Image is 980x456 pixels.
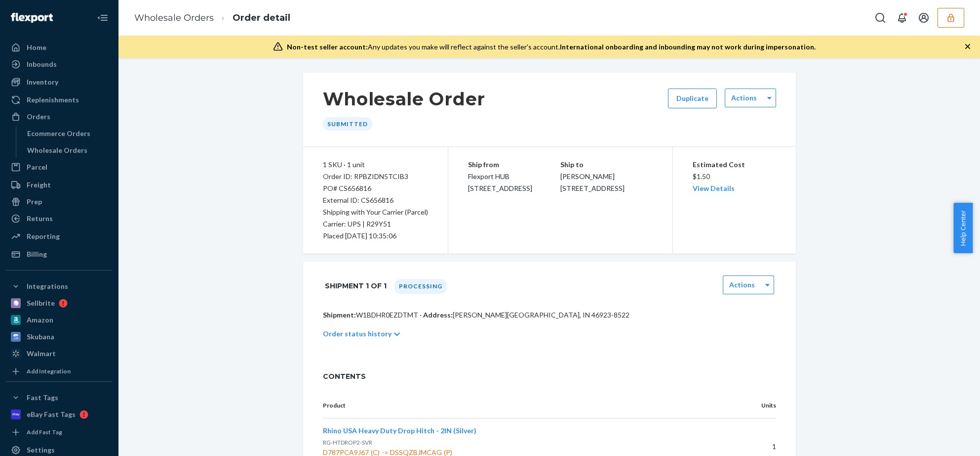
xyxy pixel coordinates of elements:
[6,365,113,377] a: Add Integration
[6,177,113,193] a: Freight
[6,278,113,294] button: Integrations
[287,42,816,52] div: Any updates you make will reflect against the seller's account.
[323,311,356,319] span: Shipment:
[325,275,387,296] h1: Shipment 1 of 1
[6,92,113,108] a: Replenishments
[394,279,447,294] div: Processing
[27,77,58,87] div: Inventory
[323,89,486,109] h1: Wholesale Order
[6,228,113,244] a: Reporting
[693,184,735,192] a: View Details
[6,295,113,311] a: Sellbrite
[323,371,776,381] span: CONTENTS
[6,329,113,345] a: Skubana
[6,40,113,55] a: Home
[27,298,55,308] div: Sellbrite
[560,172,625,192] span: [PERSON_NAME] [STREET_ADDRESS]
[27,349,56,359] div: Walmart
[870,8,890,28] button: Open Search Box
[11,13,53,23] img: Flexport logo
[323,117,372,131] div: Submitted
[27,214,53,224] div: Returns
[323,439,372,446] span: RG-HTDROP2-SVR
[914,8,934,28] button: Open account menu
[27,281,68,291] div: Integrations
[27,197,42,207] div: Prep
[6,159,113,175] a: Parcel
[6,56,113,72] a: Inbounds
[953,203,973,253] button: Help Center
[126,3,298,33] ol: breadcrumbs
[287,43,368,51] span: Non-test seller account:
[323,182,428,194] div: PO# CS656816
[323,218,428,230] p: Carrier: UPS | R29Y51
[892,8,912,28] button: Open notifications
[6,390,113,406] button: Fast Tags
[27,249,47,259] div: Billing
[27,145,87,155] div: Wholesale Orders
[735,401,776,410] p: Units
[468,159,560,171] p: Ship from
[27,367,71,375] div: Add Integration
[668,89,717,108] button: Duplicate
[423,311,453,319] span: Address:
[6,74,113,90] a: Inventory
[6,194,113,210] a: Prep
[27,428,62,436] div: Add Fast Tag
[27,231,60,241] div: Reporting
[27,112,50,122] div: Orders
[560,43,816,51] span: International onboarding and inbounding may not work during impersonation.
[27,162,47,172] div: Parcel
[729,280,755,290] label: Actions
[693,159,776,171] p: Estimated Cost
[27,59,57,69] div: Inbounds
[6,246,113,262] a: Billing
[27,332,54,342] div: Skubana
[323,426,476,436] button: Rhino USA Heavy Duty Drop Hitch - 2IN (Silver)
[735,442,776,452] p: 1
[731,93,757,103] label: Actions
[27,315,53,325] div: Amazon
[27,95,79,105] div: Replenishments
[27,410,76,419] div: eBay Fast Tags
[323,426,476,435] span: Rhino USA Heavy Duty Drop Hitch - 2IN (Silver)
[27,393,58,403] div: Fast Tags
[323,194,428,206] div: External ID: CS656816
[233,12,290,23] a: Order detail
[323,171,428,182] div: Order ID: RPBZIDN5TCIB3
[6,407,113,422] a: eBay Fast Tags
[27,129,90,138] div: Ecommerce Orders
[22,126,113,141] a: Ecommerce Orders
[693,159,776,194] div: $1.50
[916,426,970,451] iframe: Opens a widget where you can chat to one of our agents
[27,180,51,190] div: Freight
[323,329,392,339] p: Order status history
[560,159,653,171] p: Ship to
[6,426,113,438] a: Add Fast Tag
[6,312,113,328] a: Amazon
[27,445,55,455] div: Settings
[22,142,113,158] a: Wholesale Orders
[323,230,428,242] div: Placed [DATE] 10:35:06
[468,172,532,192] span: Flexport HUB [STREET_ADDRESS]
[323,159,428,171] div: 1 SKU · 1 unit
[6,109,113,125] a: Orders
[6,211,113,227] a: Returns
[93,8,113,28] button: Close Navigation
[134,12,214,23] a: Wholesale Orders
[323,310,776,320] p: W1BDHR0EZDTMT · [PERSON_NAME][GEOGRAPHIC_DATA], IN 46923-8522
[6,346,113,362] a: Walmart
[27,43,46,52] div: Home
[323,206,428,218] p: Shipping with Your Carrier (Parcel)
[323,401,719,410] p: Product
